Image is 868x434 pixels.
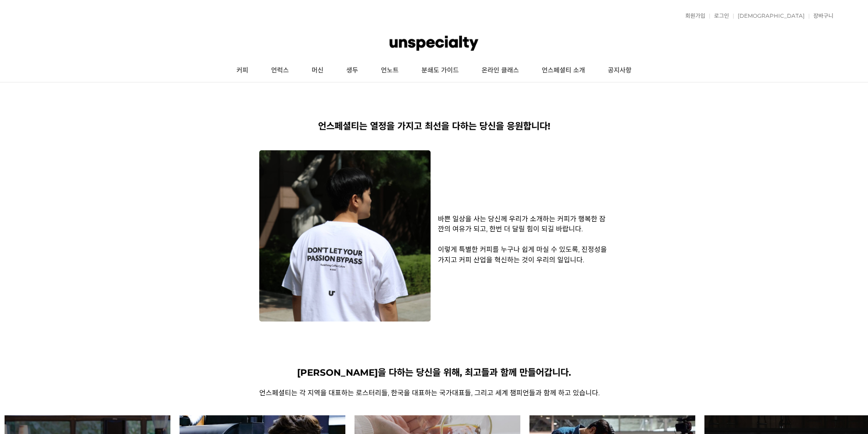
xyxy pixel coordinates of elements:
[596,59,643,82] a: 공지사항
[390,30,478,57] img: 언스페셜티 몰
[335,59,370,82] a: 생두
[681,13,705,19] a: 회원가입
[259,119,609,132] div: 언스페셜티는 열정을 가지고 최선을 다하는 당신을 응원합니다!
[225,59,260,82] a: 커피
[300,59,335,82] a: 머신
[733,13,805,19] a: [DEMOGRAPHIC_DATA]
[434,214,609,266] div: 바쁜 일상을 사는 당신께 우리가 소개하는 커피가 행복한 잠깐의 여유가 되고, 한번 더 달릴 힘이 되길 바랍니다. 이렇게 특별한 커피를 누구나 쉽게 마실 수 있도록, 진정성을 ...
[470,59,530,82] a: 온라인 클래스
[260,59,300,82] a: 언럭스
[259,150,431,322] img: 008h9phnna.jpg
[709,13,729,19] a: 로그인
[259,388,609,397] div: 언스페셜티는 각 지역을 대표하는 로스터리들, 한국을 대표하는 국가대표들, 그리고 세계 챔피언들과 함께 하고 있습니다.
[809,13,833,19] a: 장바구니
[370,59,410,82] a: 언노트
[259,365,609,378] div: [PERSON_NAME]을 다하는 당신을 위해, 최고들과 함께 만들어갑니다.
[410,59,470,82] a: 분쇄도 가이드
[530,59,596,82] a: 언스페셜티 소개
